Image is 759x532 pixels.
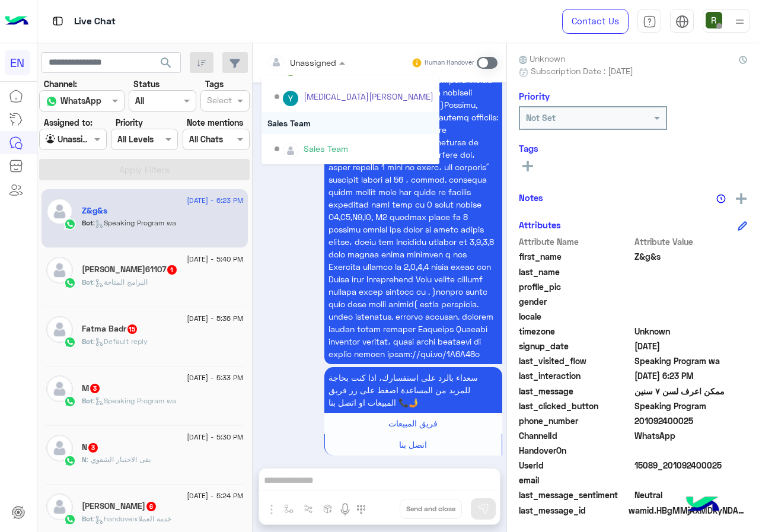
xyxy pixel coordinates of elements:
span: Unknown [519,52,565,65]
span: last_message [519,385,632,397]
span: timezone [519,325,632,337]
span: [DATE] - 5:24 PM [187,490,243,501]
img: tab [675,15,689,28]
span: phone_number [519,415,632,427]
span: Attribute Value [634,235,748,248]
h5: مصطفى ابوعوض [82,501,157,511]
label: Assigned to: [44,116,93,129]
span: signup_date [519,340,632,352]
div: Sales Team [304,142,348,155]
div: [MEDICAL_DATA][PERSON_NAME] [304,90,433,103]
div: Select [205,94,232,109]
img: WhatsApp [64,218,76,230]
span: [DATE] - 5:30 PM [187,432,243,442]
span: last_message_id [519,504,626,517]
h5: Fatma Badr [82,324,138,334]
span: 0 [634,489,748,501]
span: Attribute Name [519,235,632,248]
img: defaultAdmin.png [46,316,73,343]
span: 15 [127,324,137,334]
img: WhatsApp [64,455,76,467]
span: Bot [82,514,93,523]
label: Priority [116,116,143,129]
img: notes [716,194,726,203]
span: : Default reply [93,337,148,346]
span: [DATE] - 6:23 PM [187,195,243,206]
img: defaultAdmin.png [283,143,298,158]
label: Tags [205,78,224,90]
img: profile [732,14,747,29]
span: last_interaction [519,369,632,382]
h6: Priority [519,91,550,101]
span: null [634,295,748,308]
img: defaultAdmin.png [46,257,73,283]
span: UserId [519,459,632,472]
ng-dropdown-panel: Options list [261,75,439,164]
h6: Notes [519,192,543,203]
span: 6 [146,502,156,511]
img: hulul-logo.png [682,485,723,526]
span: Bot [82,218,93,227]
span: ممكن اعرف لسن ٧ سنين [634,385,748,397]
span: اتصل بنا [399,439,427,450]
small: Human Handover [425,58,474,68]
span: email [519,474,632,486]
span: 3 [88,443,98,453]
h5: M [82,383,101,393]
img: add [736,193,747,204]
span: gender [519,295,632,308]
span: HandoverOn [519,444,632,457]
img: tab [643,15,656,28]
span: [DATE] - 5:33 PM [187,372,243,383]
span: last_visited_flow [519,355,632,367]
img: ACg8ocI6MlsIVUV_bq7ynHKXRHAHHf_eEJuK8wzlPyPcd5DXp5YqWA=s96-c [283,91,298,106]
span: Bot [82,278,93,286]
img: WhatsApp [64,396,76,407]
p: 10/9/2025, 6:23 PM [324,367,502,413]
span: Unknown [634,325,748,337]
h5: Z&g&s [82,206,107,216]
img: WhatsApp [64,514,76,525]
span: first_name [519,250,632,263]
button: Apply Filters [39,159,250,180]
img: userImage [706,12,722,28]
label: Channel: [44,78,77,90]
img: defaultAdmin.png [46,198,73,225]
img: defaultAdmin.png [46,435,73,461]
div: Sales Team [261,112,439,134]
span: 15089_201092400025 [634,459,748,472]
span: N [82,455,87,464]
span: : البرامج المتاحة [93,278,148,286]
button: Send and close [400,499,462,519]
span: [DATE] - 5:36 PM [187,313,243,324]
span: profile_pic [519,281,632,293]
span: last_clicked_button [519,400,632,412]
label: Note mentions [187,116,243,129]
span: Speaking Program wa [634,355,748,367]
span: null [634,310,748,323]
span: 1 [167,265,177,275]
h6: Attributes [519,219,561,230]
span: بقى الاختبار الشفوي [87,455,151,464]
span: ChannelId [519,429,632,442]
span: 2025-09-10T15:22:01.731Z [634,340,748,352]
div: EN [5,50,30,75]
label: Status [133,78,160,90]
a: tab [637,9,661,34]
span: 3 [90,384,100,393]
h5: mohamed tarek61107 [82,265,178,275]
span: last_message_sentiment [519,489,632,501]
span: 2 [634,429,748,442]
img: defaultAdmin.png [46,493,73,520]
span: 2025-09-10T15:23:41.371Z [634,369,748,382]
img: WhatsApp [64,277,76,289]
span: null [634,444,748,457]
a: Contact Us [562,9,629,34]
p: Live Chat [74,14,116,30]
h5: N [82,442,99,453]
img: tab [50,14,65,28]
span: locale [519,310,632,323]
span: Z&g&s [634,250,748,263]
span: : handoverخدمة العملاء [93,514,171,523]
span: [DATE] - 5:40 PM [187,254,243,265]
